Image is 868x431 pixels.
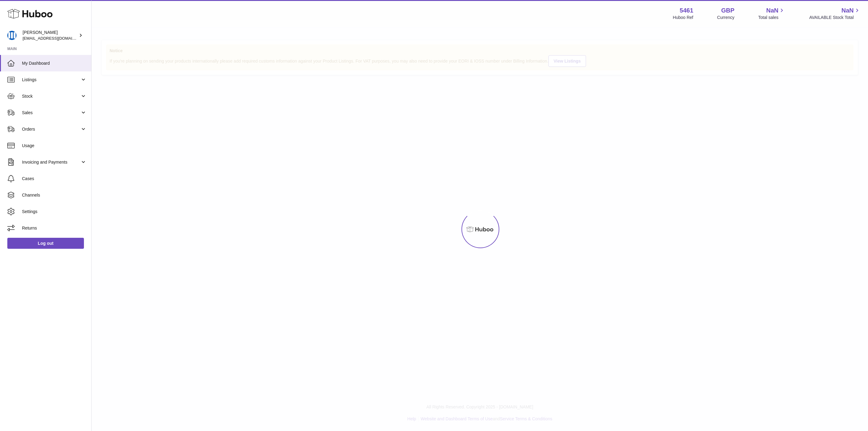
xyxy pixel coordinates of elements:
span: Usage [22,143,87,149]
span: Invoicing and Payments [22,159,80,165]
span: NaN [841,6,854,15]
div: Currency [717,15,735,20]
strong: 5461 [680,6,693,15]
a: NaN AVAILABLE Stock Total [809,6,861,20]
div: [PERSON_NAME] [23,30,78,41]
span: [EMAIL_ADDRESS][DOMAIN_NAME] [23,36,90,41]
span: Stock [22,93,80,99]
span: Cases [22,176,87,182]
a: NaN Total sales [758,6,785,20]
span: Listings [22,77,80,83]
div: Huboo Ref [673,15,693,20]
span: Sales [22,110,80,116]
span: Orders [22,126,80,132]
span: Total sales [758,15,785,20]
span: Returns [22,225,87,231]
span: NaN [766,6,778,15]
span: Channels [22,192,87,198]
a: Log out [7,238,84,249]
span: My Dashboard [22,60,87,66]
span: Settings [22,209,87,215]
span: AVAILABLE Stock Total [809,15,861,20]
img: oksana@monimoto.com [7,31,16,40]
strong: GBP [721,6,734,15]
